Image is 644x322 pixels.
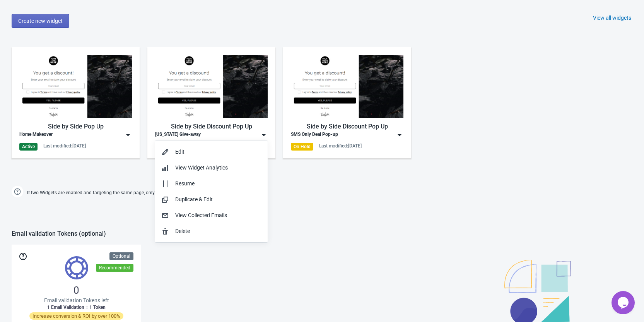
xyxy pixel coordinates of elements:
img: tokens.svg [65,256,88,279]
div: Resume [175,180,261,188]
img: dropdown.png [260,131,268,139]
div: Side by Side Discount Pop Up [291,122,403,131]
img: regular_popup.jpg [155,55,268,118]
img: regular_popup.jpg [291,55,403,118]
div: Delete [175,227,261,235]
img: regular_popup.jpg [19,55,132,118]
button: Resume [155,176,268,192]
div: Optional [109,252,133,260]
span: Create new widget [18,18,63,24]
div: Home Makeover [19,131,53,139]
div: Edit [175,148,261,156]
span: If two Widgets are enabled and targeting the same page, only the most recently updated one will b... [27,187,256,199]
button: Delete [155,223,268,239]
span: Increase conversion & ROI by over 100% [29,312,123,320]
button: Edit [155,144,268,160]
div: Side by Side Discount Pop Up [155,122,268,131]
div: SMS Only Deal Pop-up [291,131,338,139]
div: [US_STATE] Give-away [155,131,201,139]
img: dropdown.png [124,131,132,139]
button: View Collected Emails [155,207,268,223]
div: Side by Side Pop Up [19,122,132,131]
div: View all widgets [593,14,631,22]
button: Duplicate & Edit [155,192,268,207]
div: Last modified: [DATE] [43,143,86,149]
div: Recommended [96,264,133,272]
span: View Widget Analytics [175,164,228,171]
div: Duplicate & Edit [175,195,261,204]
span: Email validation Tokens left [44,296,109,304]
div: Active [19,143,38,151]
span: 0 [73,284,79,296]
button: Create new widget [12,14,69,28]
div: View Collected Emails [175,211,261,219]
div: Last modified: [DATE] [319,143,362,149]
button: View Widget Analytics [155,160,268,176]
img: dropdown.png [396,131,403,139]
div: On Hold [291,143,313,151]
iframe: chat widget [612,291,636,314]
span: 1 Email Validation = 1 Token [47,304,106,310]
img: help.png [12,186,23,197]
